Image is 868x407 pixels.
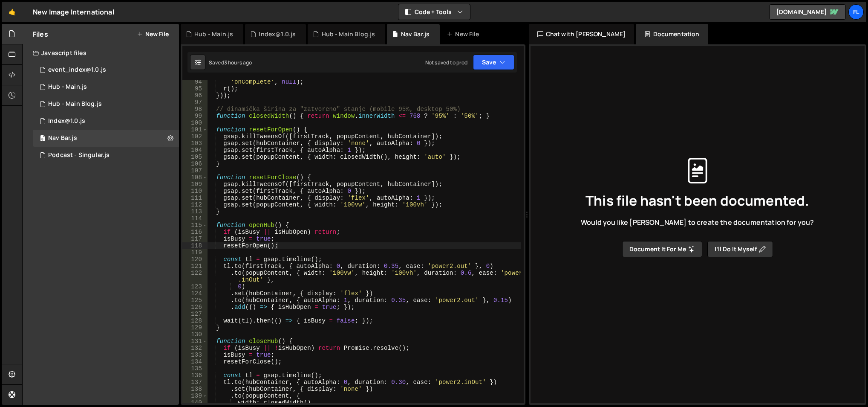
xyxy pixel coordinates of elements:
[182,317,208,324] div: 128
[182,201,208,208] div: 112
[182,235,208,242] div: 117
[182,188,208,195] div: 110
[33,7,114,17] div: New Image International
[848,4,864,20] a: Fl
[182,263,208,270] div: 121
[33,130,179,147] div: 15795/46513.js
[40,136,45,142] span: 8
[182,133,208,140] div: 102
[182,345,208,352] div: 132
[182,290,208,297] div: 124
[48,66,106,74] div: event_index@1.0.js
[182,113,208,119] div: 99
[182,249,208,256] div: 119
[182,283,208,290] div: 123
[182,256,208,263] div: 120
[182,208,208,215] div: 113
[33,61,179,78] div: 15795/42190.js
[182,324,208,331] div: 129
[447,30,482,38] div: New File
[182,167,208,174] div: 107
[182,160,208,167] div: 106
[182,99,208,106] div: 97
[182,78,208,85] div: 94
[182,379,208,386] div: 137
[182,119,208,126] div: 100
[48,151,110,159] div: Podcast - Singular.js
[182,215,208,222] div: 114
[529,24,634,44] div: Chat with [PERSON_NAME]
[182,92,208,99] div: 96
[182,352,208,358] div: 133
[224,59,252,66] div: 3 hours ago
[182,140,208,147] div: 103
[182,195,208,201] div: 111
[182,311,208,317] div: 127
[194,30,233,38] div: Hub - Main.js
[33,147,179,164] : 15795/46556.js
[33,78,179,96] div: 15795/46323.js
[401,30,430,38] div: Nav Bar.js
[182,372,208,379] div: 136
[33,96,179,113] div: 15795/46353.js
[182,331,208,338] div: 130
[622,241,702,257] button: Document it for me
[23,44,179,61] div: Javascript files
[182,399,208,406] div: 140
[182,147,208,154] div: 104
[182,242,208,249] div: 118
[769,4,846,20] a: [DOMAIN_NAME]
[182,358,208,365] div: 134
[585,194,809,207] span: This file hasn't been documented.
[581,218,814,227] span: Would you like [PERSON_NAME] to create the documentation for you?
[707,241,773,257] button: I’ll do it myself
[48,83,87,91] div: Hub - Main.js
[2,2,23,22] a: 🤙
[182,338,208,345] div: 131
[182,174,208,181] div: 108
[33,29,48,39] h2: Files
[182,154,208,160] div: 105
[48,134,77,142] div: Nav Bar.js
[48,100,102,108] div: Hub - Main Blog.js
[182,85,208,92] div: 95
[182,126,208,133] div: 101
[182,222,208,229] div: 115
[425,59,468,66] div: Not saved to prod
[182,270,208,283] div: 122
[182,365,208,372] div: 135
[398,4,470,20] button: Code + Tools
[182,304,208,311] div: 126
[322,30,375,38] div: Hub - Main Blog.js
[209,59,252,66] div: Saved
[182,106,208,113] div: 98
[48,117,85,125] div: Index@1.0.js
[182,392,208,399] div: 139
[259,30,296,38] div: Index@1.0.js
[473,55,514,70] button: Save
[137,31,169,38] button: New File
[182,181,208,188] div: 109
[182,297,208,304] div: 125
[33,113,179,130] div: 15795/44313.js
[636,24,708,44] div: Documentation
[182,229,208,235] div: 116
[182,386,208,392] div: 138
